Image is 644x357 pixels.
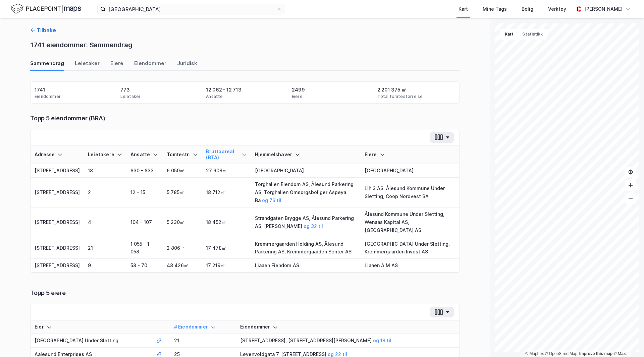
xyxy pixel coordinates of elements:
td: 1 055 - 1 058 [126,237,163,259]
td: [GEOGRAPHIC_DATA] [361,164,459,178]
div: Sammendrag [30,60,64,71]
div: 2499 [292,86,305,94]
td: 27 608㎡ [202,164,251,178]
td: Liaaen Eiendom AS [251,259,361,273]
div: Eiere [292,94,303,99]
td: 9 [84,259,126,273]
div: Topp 5 eiere [30,289,460,297]
td: Ålesund Kommune Under Sletting, Wenaas Kapital AS, [GEOGRAPHIC_DATA] AS [361,207,459,237]
div: Bruttoareal (BTA) [206,148,247,161]
td: 2 806㎡ [163,237,202,259]
td: 18 712㎡ [202,178,251,207]
td: 18 [84,164,126,178]
div: Eier [35,324,148,330]
td: 18 452㎡ [202,207,251,237]
div: Verktøy [548,5,566,13]
div: Mine Tags [483,5,507,13]
td: 4 [84,207,126,237]
iframe: Chat Widget [610,325,644,357]
div: Eiendommer [134,60,166,71]
div: Leietakere [88,152,122,158]
div: Topp 5 eiendommer (BRA) [30,114,460,122]
button: Tilbake [30,26,56,34]
a: Mapbox [525,351,544,356]
div: 773 [120,86,130,94]
td: 12 - 15 [126,178,163,207]
div: 12 062 - 12 713 [206,86,241,94]
td: 2 [84,178,126,207]
td: Liaaen A M AS [361,259,459,273]
div: Leietaker [75,60,100,71]
div: Juridisk [177,60,197,71]
td: 830 - 833 [126,164,163,178]
div: Eiendommer [240,324,455,330]
div: Eiere [365,152,455,158]
div: Kontrollprogram for chat [610,325,644,357]
a: Improve this map [579,351,612,356]
td: 6 050㎡ [163,164,202,178]
div: Adresse [35,152,80,158]
div: 2 201 375 ㎡ [377,86,406,94]
td: 17 478㎡ [202,237,251,259]
div: Ansatte [206,94,223,99]
div: Tomtestr. [167,152,198,158]
div: [STREET_ADDRESS], [STREET_ADDRESS][PERSON_NAME] [240,337,455,345]
div: Kart [459,5,468,13]
td: 17 219㎡ [202,259,251,273]
div: Eiere [110,60,123,71]
td: [STREET_ADDRESS] [31,164,84,178]
div: [PERSON_NAME] [584,5,623,13]
div: Strandgaten Brygge AS, Ålesund Parkering AS, [PERSON_NAME] [255,214,357,230]
img: logo.f888ab2527a4732fd821a326f86c7f29.svg [11,3,81,15]
td: 58 - 70 [126,259,163,273]
td: 21 [170,334,236,348]
td: [GEOGRAPHIC_DATA] Under Sletting [31,334,152,348]
div: 1741 eiendommer: Sammendrag [30,40,132,50]
td: 5 230㎡ [163,207,202,237]
td: 21 [84,237,126,259]
button: Kart [500,29,518,40]
td: Llh 3 AS, Ålesund Kommune Under Sletting, Coop Nordvest SA [361,178,459,207]
td: Kremmergaarden Holding AS, Ålesund Parkering AS, Kremmergaarden Senter AS [251,237,361,259]
td: 104 - 107 [126,207,163,237]
td: [STREET_ADDRESS] [31,207,84,237]
div: 1741 [35,86,45,94]
td: [GEOGRAPHIC_DATA] [251,164,361,178]
td: [GEOGRAPHIC_DATA] Under Sletting, Kremmergaarden Invest AS [361,237,459,259]
div: Leietaker [120,94,141,99]
div: Torghallen Eiendom AS, Ålesund Parkering AS, Torghallen Omsorgsboliger Aspøya Ba [255,180,357,204]
td: 48 426㎡ [163,259,202,273]
td: [STREET_ADDRESS] [31,178,84,207]
td: [STREET_ADDRESS] [31,237,84,259]
div: # Eiendommer [174,324,232,330]
div: Total tomtestørrelse [377,94,423,99]
button: Statistikk [518,29,547,40]
td: [STREET_ADDRESS] [31,259,84,273]
div: Eiendommer [35,94,61,99]
div: Bolig [522,5,533,13]
input: Søk på adresse, matrikkel, gårdeiere, leietakere eller personer [106,4,277,14]
td: 5 785㎡ [163,178,202,207]
a: OpenStreetMap [545,351,578,356]
div: Hjemmelshaver [255,152,357,158]
div: Ansatte [130,152,159,158]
